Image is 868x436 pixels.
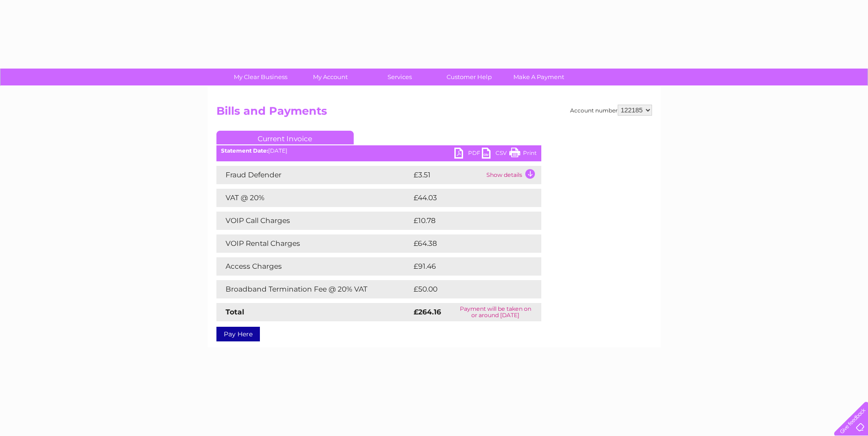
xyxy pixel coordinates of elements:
a: Make A Payment [501,69,577,85]
div: Account number [570,105,652,116]
td: £64.38 [411,234,523,253]
a: My Account [292,69,368,85]
h2: Bills and Payments [216,105,652,122]
td: VOIP Call Charges [216,212,411,230]
td: Show details [484,166,541,184]
div: [DATE] [216,148,541,154]
strong: Total [226,308,244,316]
a: CSV [482,148,509,161]
a: My Clear Business [223,69,298,85]
a: Customer Help [431,69,507,85]
td: Payment will be taken on or around [DATE] [450,303,541,321]
td: Fraud Defender [216,166,411,184]
td: £91.46 [411,257,523,276]
td: £50.00 [411,280,523,298]
a: Pay Here [216,327,260,341]
a: Current Invoice [216,131,354,144]
strong: £264.16 [414,308,441,316]
td: £3.51 [411,166,484,184]
td: Access Charges [216,257,411,276]
b: Statement Date: [221,147,268,154]
a: PDF [454,148,482,161]
a: Print [509,148,537,161]
a: Services [362,69,437,85]
td: VAT @ 20% [216,189,411,207]
td: Broadband Termination Fee @ 20% VAT [216,280,411,298]
td: £44.03 [411,189,523,207]
td: VOIP Rental Charges [216,234,411,253]
td: £10.78 [411,212,522,230]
